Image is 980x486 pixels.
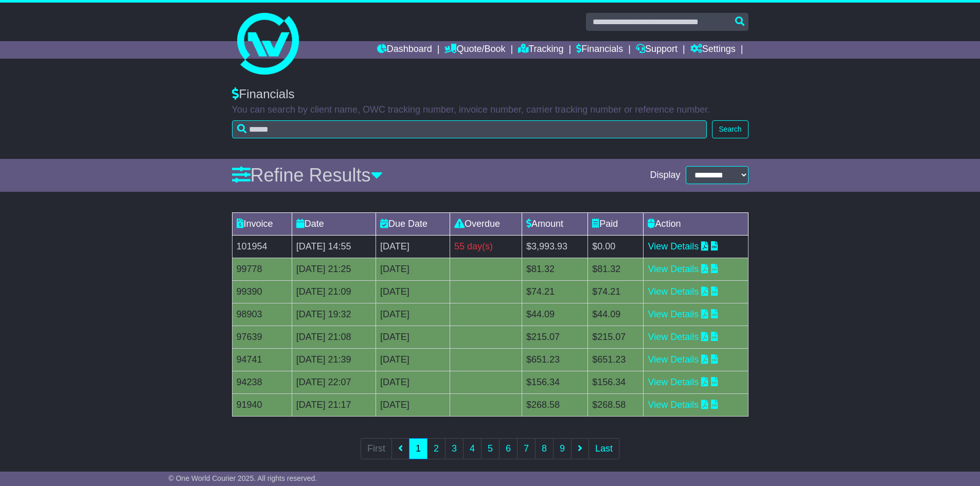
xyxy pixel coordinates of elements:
[588,393,644,416] td: $268.58
[463,438,482,459] a: 4
[644,212,748,235] td: Action
[588,371,644,393] td: $156.34
[522,348,587,371] td: $651.23
[409,438,427,459] a: 1
[232,104,749,116] p: You can search by client name, OWC tracking number, invoice number, carrier tracking number or re...
[376,348,450,371] td: [DATE]
[292,371,376,393] td: [DATE] 22:07
[576,41,623,59] a: Financials
[712,120,748,138] button: Search
[588,326,644,348] td: $215.07
[648,332,699,342] a: View Details
[232,212,292,235] td: Invoice
[522,280,587,303] td: $74.21
[648,264,699,274] a: View Details
[648,309,699,319] a: View Details
[232,165,383,186] a: Refine Results
[588,212,644,235] td: Paid
[589,438,619,459] a: Last
[292,235,376,258] td: [DATE] 14:55
[450,212,522,235] td: Overdue
[427,438,446,459] a: 2
[376,326,450,348] td: [DATE]
[522,258,587,280] td: $81.32
[636,41,678,59] a: Support
[588,303,644,326] td: $44.09
[169,474,317,482] span: © One World Courier 2025. All rights reserved.
[648,241,699,251] a: View Details
[588,258,644,280] td: $81.32
[232,303,292,326] td: 98903
[499,438,518,459] a: 6
[292,280,376,303] td: [DATE] 21:09
[522,212,587,235] td: Amount
[454,240,518,254] div: 55 day(s)
[522,303,587,326] td: $44.09
[292,303,376,326] td: [DATE] 19:32
[232,87,749,102] div: Financials
[376,258,450,280] td: [DATE]
[553,438,572,459] a: 9
[292,348,376,371] td: [DATE] 21:39
[232,326,292,348] td: 97639
[232,280,292,303] td: 99390
[232,258,292,280] td: 99778
[377,41,432,59] a: Dashboard
[481,438,500,459] a: 5
[648,286,699,297] a: View Details
[522,393,587,416] td: $268.58
[648,400,699,410] a: View Details
[517,438,536,459] a: 7
[588,348,644,371] td: $651.23
[376,371,450,393] td: [DATE]
[518,41,563,59] a: Tracking
[522,371,587,393] td: $156.34
[232,371,292,393] td: 94238
[648,354,699,365] a: View Details
[292,326,376,348] td: [DATE] 21:08
[522,326,587,348] td: $215.07
[376,280,450,303] td: [DATE]
[232,348,292,371] td: 94741
[588,280,644,303] td: $74.21
[292,212,376,235] td: Date
[535,438,554,459] a: 8
[292,258,376,280] td: [DATE] 21:25
[292,393,376,416] td: [DATE] 21:17
[376,235,450,258] td: [DATE]
[444,41,505,59] a: Quote/Book
[588,235,644,258] td: $0.00
[522,235,587,258] td: $3,993.93
[648,377,699,387] a: View Details
[690,41,736,59] a: Settings
[376,393,450,416] td: [DATE]
[232,235,292,258] td: 101954
[232,393,292,416] td: 91940
[445,438,464,459] a: 3
[376,303,450,326] td: [DATE]
[650,170,680,181] span: Display
[376,212,450,235] td: Due Date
